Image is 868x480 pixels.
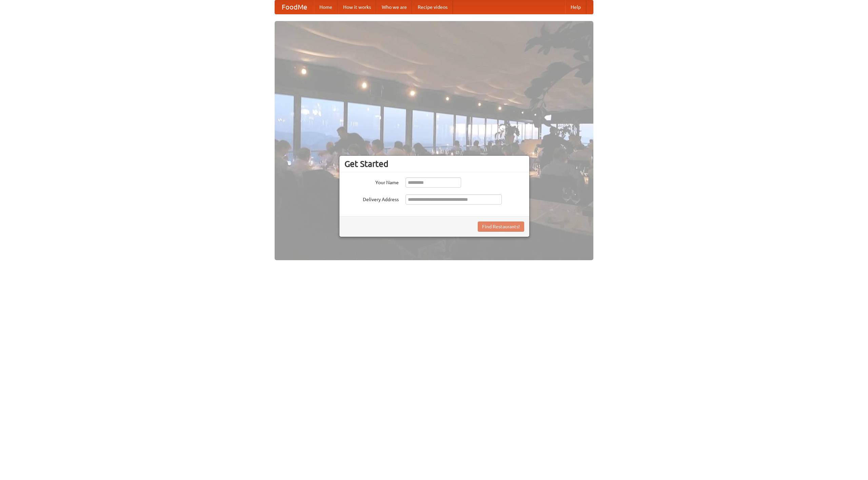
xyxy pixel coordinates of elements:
button: Find Restaurants! [478,222,524,232]
a: Help [565,0,586,14]
label: Your Name [344,177,399,186]
a: Recipe videos [412,0,453,14]
h3: Get Started [344,159,524,169]
a: How it works [338,0,376,14]
a: Who we are [376,0,412,14]
a: Home [314,0,338,14]
a: FoodMe [275,0,314,14]
label: Delivery Address [344,194,399,203]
